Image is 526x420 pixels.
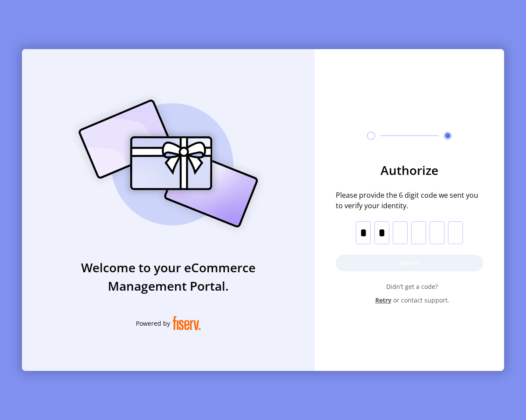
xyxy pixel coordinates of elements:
[336,161,483,179] h3: Authorize
[375,295,391,305] span: Retry
[65,90,271,237] img: card_Illustration.svg
[341,282,483,291] span: Didn’t get a code?
[393,295,449,305] span: or contact support.
[136,319,170,328] span: Powered by
[22,258,315,295] h3: Welcome to your eCommerce Management Portal.
[336,190,483,211] span: Please provide the 6 digit code we sent you to verify your identity.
